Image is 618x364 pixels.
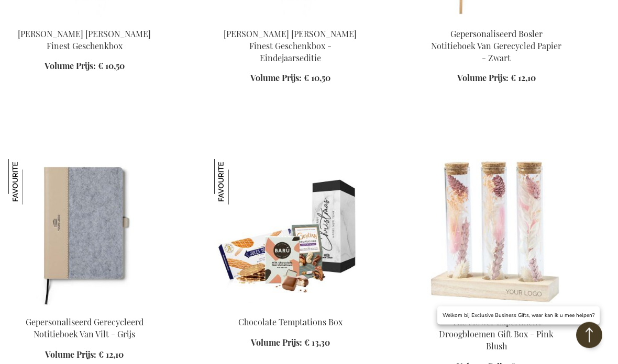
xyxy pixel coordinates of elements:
[214,15,366,25] a: Jules Destrooper Jules' Finest Gift Box - End Of The Year
[214,160,366,306] img: Chocolate Temptations Box
[457,73,509,84] span: Volume Prijs:
[45,61,96,72] span: Volume Prijs:
[431,29,561,64] a: Gepersonaliseerd Bosler Notitieboek Van Gerecycled Papier - Zwart
[26,317,144,340] a: Gepersonaliseerd Gerecycleerd Notitieboek Van Vilt - Grijs
[250,73,330,85] a: Volume Prijs: € 10,50
[214,304,366,314] a: Chocolate Temptations Box Chocolate Temptations Box
[250,73,302,84] span: Volume Prijs:
[8,160,54,205] img: Gepersonaliseerd Gerecycleerd Notitieboek Van Vilt - Grijs
[457,73,536,85] a: Volume Prijs: € 12,10
[18,29,151,52] a: [PERSON_NAME] [PERSON_NAME] Finest Geschenkbox
[511,73,536,84] span: € 12,10
[8,304,160,314] a: Personalised Recycled Felt Notebook - Grey Gepersonaliseerd Gerecycleerd Notitieboek Van Vilt - G...
[8,15,160,25] a: Jules Destrooper Jules' Finest Gift Box
[45,349,96,360] span: Volume Prijs:
[8,160,160,306] img: Personalised Recycled Felt Notebook - Grey
[421,304,572,314] a: The Flower Experiment Gift Box - Pink Blush
[421,15,572,25] a: Personalised Bosler Recycled Paper Notebook - Black
[45,349,124,361] a: Volume Prijs: € 12,10
[439,317,554,352] a: The Flower Experiment Droogbloemen Gift Box - Pink Blush
[214,160,260,205] img: Chocolate Temptations Box
[251,337,330,349] a: Volume Prijs: € 13,30
[304,73,330,84] span: € 10,50
[224,29,357,64] a: [PERSON_NAME] [PERSON_NAME] Finest Geschenkbox - Eindejaarseditie
[251,337,302,348] span: Volume Prijs:
[98,61,125,72] span: € 10,50
[98,349,124,360] span: € 12,10
[45,61,125,73] a: Volume Prijs: € 10,50
[304,337,330,348] span: € 13,30
[238,317,343,328] a: Chocolate Temptations Box
[421,160,572,306] img: The Flower Experiment Gift Box - Pink Blush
